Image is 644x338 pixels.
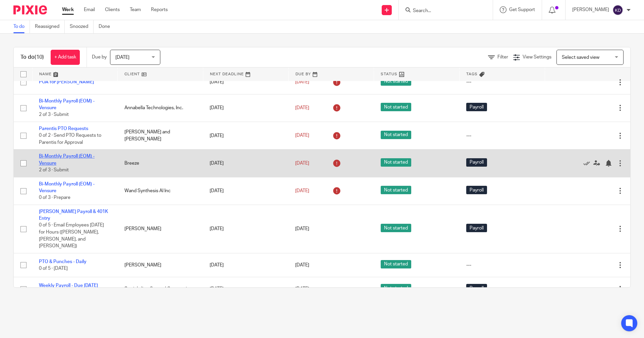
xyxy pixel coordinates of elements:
[115,55,129,60] span: [DATE]
[203,253,288,277] td: [DATE]
[13,20,30,33] a: To do
[583,160,593,167] a: Mark as done
[92,54,107,60] p: Due by
[203,122,288,149] td: [DATE]
[466,158,487,167] span: Payroll
[51,50,80,65] a: + Add task
[295,226,309,231] span: [DATE]
[20,54,44,61] h1: To do
[39,80,94,84] a: POA for [PERSON_NAME]
[118,122,203,149] td: [PERSON_NAME] and [PERSON_NAME]
[203,177,288,205] td: [DATE]
[523,55,551,59] span: View Settings
[295,287,309,291] span: [DATE]
[612,5,623,15] img: svg%3E
[39,154,95,165] a: Bi-Monthly Payroll (EOM) - Vensure
[39,133,101,145] span: 0 of 2 · Send PTO Requests to Parentis for Approval
[203,150,288,177] td: [DATE]
[381,103,411,111] span: Not started
[13,5,47,14] img: Pixie
[203,70,288,94] td: [DATE]
[84,6,95,13] a: Email
[203,94,288,122] td: [DATE]
[381,131,411,139] span: Not started
[118,253,203,277] td: [PERSON_NAME]
[118,177,203,205] td: Wand Synthesis AI Inc
[39,266,68,271] span: 0 of 5 · [DATE]
[466,284,487,292] span: Payroll
[466,262,538,268] div: ---
[466,79,538,85] div: ---
[295,263,309,267] span: [DATE]
[295,80,309,84] span: [DATE]
[203,277,288,301] td: [DATE]
[39,209,108,221] a: [PERSON_NAME] Payroll & 401K Entry
[295,161,309,166] span: [DATE]
[412,8,473,14] input: Search
[295,188,309,193] span: [DATE]
[35,54,44,60] span: (10)
[381,77,411,86] span: Not started
[295,133,309,138] span: [DATE]
[466,72,478,76] span: Tags
[151,6,168,13] a: Reports
[70,20,94,33] a: Snoozed
[118,277,203,301] td: Straightline General Contracting
[39,223,104,249] span: 0 of 5 · Email Employees [DATE] for Hours ([PERSON_NAME], [PERSON_NAME], and [PERSON_NAME])
[118,205,203,253] td: [PERSON_NAME]
[381,186,411,194] span: Not started
[118,150,203,177] td: Breeze
[466,132,538,139] div: ---
[381,158,411,167] span: Not started
[572,6,609,13] p: [PERSON_NAME]
[381,224,411,232] span: Not started
[466,224,487,232] span: Payroll
[39,283,98,288] a: Weekly Payroll - Due [DATE]
[381,260,411,268] span: Not started
[39,196,70,200] span: 0 of 3 · Prepare
[203,205,288,253] td: [DATE]
[39,99,95,110] a: Bi-Monthly Payroll (EOM) - Vensure
[497,55,508,59] span: Filter
[562,55,599,60] span: Select saved view
[35,20,65,33] a: Reassigned
[130,6,141,13] a: Team
[466,103,487,111] span: Payroll
[39,113,69,117] span: 2 of 3 · Submit
[118,94,203,122] td: Annabella Technologies, Inc.
[39,182,95,193] a: Bi-Monthly Payroll (EOM) - Vensure
[39,126,88,131] a: Parentis PTO Requests
[381,284,411,292] span: Not started
[99,20,115,33] a: Done
[466,186,487,194] span: Payroll
[39,259,87,264] a: PTO & Punches - Daily
[105,6,120,13] a: Clients
[295,105,309,110] span: [DATE]
[39,168,69,172] span: 2 of 3 · Submit
[509,7,535,12] span: Get Support
[62,6,74,13] a: Work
